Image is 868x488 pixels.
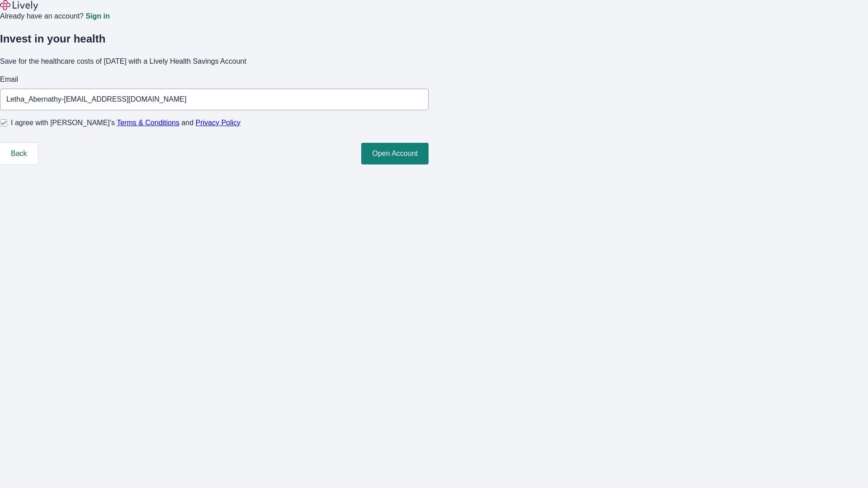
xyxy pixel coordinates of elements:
span: I agree with [PERSON_NAME]’s and [11,117,241,128]
button: Open Account [361,143,429,164]
a: Terms & Conditions [117,119,179,127]
a: Privacy Policy [196,119,241,127]
a: Sign in [85,13,109,20]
